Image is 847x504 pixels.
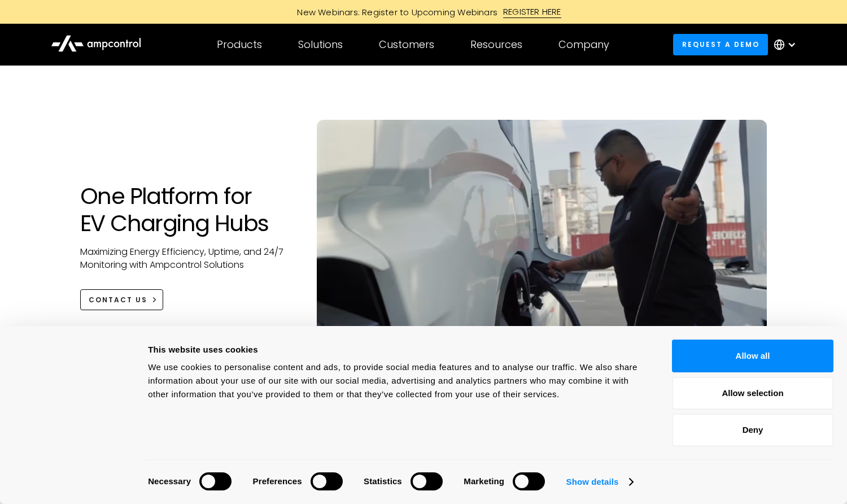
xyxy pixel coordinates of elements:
div: CONTACT US [89,295,147,305]
button: Deny [672,414,833,446]
strong: Marketing [464,476,504,486]
div: Solutions [298,38,343,51]
a: Show details [566,473,633,490]
div: Products [217,38,262,51]
p: Maximizing Energy Efficiency, Uptime, and 24/7 Monitoring with Ampcontrol Solutions [80,246,294,271]
a: Request a demo [673,34,768,55]
div: Resources [470,38,522,51]
strong: Preferences [253,476,302,486]
a: CONTACT US [80,289,163,310]
strong: Statistics [364,476,402,486]
div: This website uses cookies [148,343,647,357]
strong: Necessary [148,476,191,486]
div: New Webinars: Register to Upcoming Webinars [286,6,503,18]
div: We use cookies to personalise content and ads, to provide social media features and to analyse ou... [148,360,647,401]
a: New Webinars: Register to Upcoming WebinarsREGISTER HERE [169,6,678,18]
div: Company [558,38,609,51]
div: Customers [379,38,434,51]
button: Allow all [672,340,833,372]
h1: One Platform for EV Charging Hubs [80,183,294,237]
button: Allow selection [672,377,833,410]
div: REGISTER HERE [503,6,561,18]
